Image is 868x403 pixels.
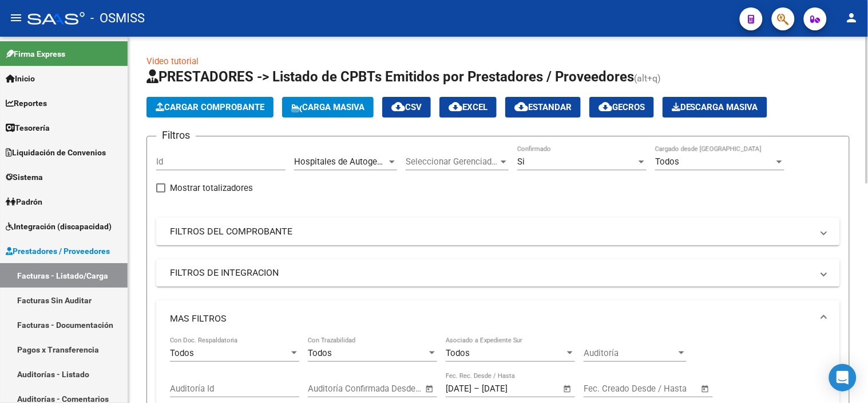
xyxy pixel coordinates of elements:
span: Todos [308,348,332,358]
span: Integración (discapacidad) [6,220,112,233]
span: Firma Express [6,48,65,60]
span: Tesorería [6,122,50,134]
span: Sistema [6,171,43,183]
button: Descarga Masiva [663,97,767,118]
span: Prestadores / Proveedores [6,245,110,257]
span: Hospitales de Autogestión - Afiliaciones [294,156,449,167]
mat-panel-title: MAS FILTROS [170,312,812,325]
button: Cargar Comprobante [146,97,274,118]
span: Todos [170,348,194,358]
span: Liquidación de Convenios [6,146,106,159]
span: Mostrar totalizadores [170,181,253,195]
button: Estandar [505,97,581,118]
span: EXCEL [449,102,487,112]
span: Todos [446,348,470,358]
button: Open calendar [423,382,437,396]
input: Fecha inicio [584,384,630,394]
span: CSV [391,102,422,112]
span: Si [517,156,525,167]
span: Descarga Masiva [672,102,758,112]
mat-icon: cloud_download [599,100,612,114]
button: Open calendar [699,382,712,396]
mat-icon: menu [9,11,23,25]
span: Auditoría [584,348,676,358]
span: Inicio [6,72,35,85]
span: Padrón [6,195,42,208]
input: Fecha inicio [308,384,354,394]
a: Video tutorial [146,56,199,66]
mat-expansion-panel-header: FILTROS DEL COMPROBANTE [156,218,840,245]
mat-panel-title: FILTROS DEL COMPROBANTE [170,225,812,238]
mat-expansion-panel-header: MAS FILTROS [156,300,840,337]
span: Cargar Comprobante [156,102,264,112]
span: Gecros [599,102,645,112]
span: Reportes [6,97,47,109]
span: PRESTADORES -> Listado de CPBTs Emitidos por Prestadores / Proveedores [146,69,634,85]
h3: Filtros [156,127,196,143]
span: – [474,384,479,394]
span: - OSMISS [90,6,145,31]
span: Carga Masiva [291,102,364,112]
button: EXCEL [439,97,497,118]
span: Todos [655,156,679,167]
span: Estandar [514,102,572,112]
button: Open calendar [561,382,574,396]
mat-panel-title: FILTROS DE INTEGRACION [170,267,812,279]
span: Seleccionar Gerenciador [406,156,498,167]
mat-expansion-panel-header: FILTROS DE INTEGRACION [156,259,840,287]
span: (alt+q) [634,73,661,84]
mat-icon: cloud_download [391,100,405,114]
button: CSV [382,97,431,118]
button: Carga Masiva [282,97,374,118]
input: Fecha fin [364,384,420,394]
button: Gecros [589,97,654,118]
mat-icon: cloud_download [514,100,528,114]
app-download-masive: Descarga masiva de comprobantes (adjuntos) [663,97,767,118]
div: Open Intercom Messenger [829,364,857,392]
input: Fecha fin [640,384,696,394]
mat-icon: person [845,11,859,25]
input: Fecha inicio [446,384,471,394]
input: Fecha fin [482,384,537,394]
mat-icon: cloud_download [449,100,462,114]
